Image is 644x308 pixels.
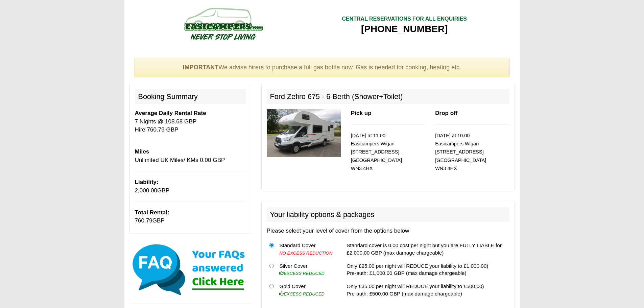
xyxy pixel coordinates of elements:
p: GBP [135,178,246,195]
td: Only £35.00 per night will REDUCE your liability to £500.00) Pre-auth: £500.00 GBP (max damage ch... [344,280,509,300]
b: Liability: [135,179,159,185]
td: Gold Cover [277,280,337,300]
div: We advise hirers to purchase a full gas bottle now. Gas is needed for cooking, heating etc. [134,58,510,77]
h2: Booking Summary [135,89,246,104]
b: Miles [135,148,149,155]
td: Only £25.00 per night will REDUCE your liability to £1,000.00) Pre-auth: £1,000.00 GBP (max damag... [344,259,509,280]
td: Silver Cover [277,259,337,280]
div: CENTRAL RESERVATIONS FOR ALL ENQUIRIES [342,15,467,23]
p: GBP [135,209,246,225]
img: Click here for our most common FAQs [129,243,251,297]
td: Standard cover is 0.00 cost per night but you are FULLY LIABLE for £2,000.00 GBP (max damage char... [344,239,509,259]
p: Unlimited UK Miles/ KMs 0.00 GBP [135,148,246,164]
i: EXCESS REDUCED [279,291,325,297]
p: 7 Nights @ 108.68 GBP Hire 760.79 GBP [135,109,246,134]
strong: IMPORTANT [183,64,219,71]
img: 330.jpg [267,109,341,157]
i: EXCESS REDUCED [279,271,325,276]
b: Total Rental: [135,209,169,216]
small: [DATE] at 10.00 Easicampers Wigan [STREET_ADDRESS] [GEOGRAPHIC_DATA] WN3 4HX [435,133,486,171]
b: Pick up [351,110,372,116]
h2: Your liability options & packages [267,207,509,222]
small: [DATE] at 11.00 Easicampers Wigan [STREET_ADDRESS] [GEOGRAPHIC_DATA] WN3 4HX [351,133,402,171]
td: Standard Cover [277,239,337,259]
img: campers-checkout-logo.png [159,5,287,42]
span: 760.79 [135,217,152,224]
div: [PHONE_NUMBER] [342,23,467,35]
h2: Ford Zefiro 675 - 6 Berth (Shower+Toilet) [267,89,509,104]
span: 2,000.00 [135,187,158,194]
p: Please select your level of cover from the options below [267,227,509,235]
b: Drop off [435,110,457,116]
b: Average Daily Rental Rate [135,110,206,116]
i: NO EXCESS REDUCTION [279,251,332,256]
